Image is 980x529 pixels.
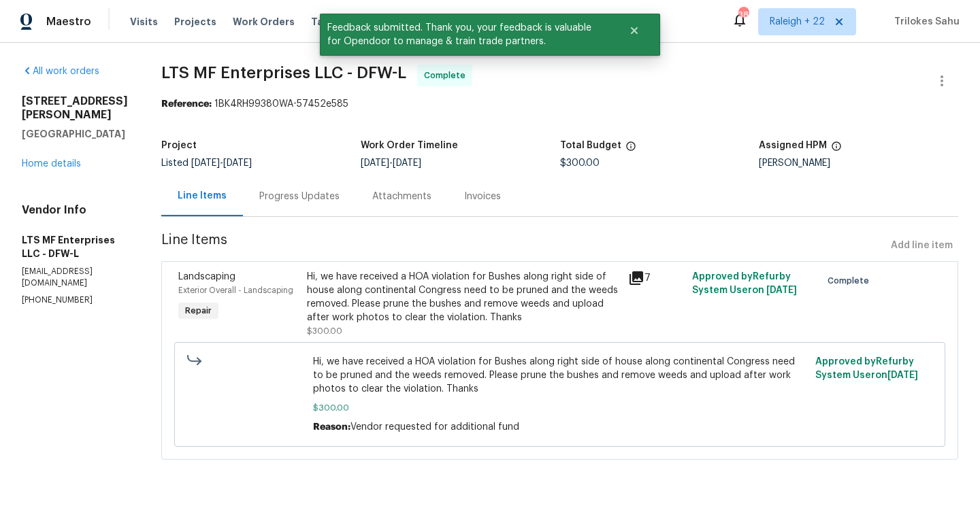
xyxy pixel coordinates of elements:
div: Hi, we have received a HOA violation for Bushes along right side of house along continental Congr... [307,270,620,324]
span: Trilokes Sahu [889,15,960,29]
span: Visits [130,15,158,29]
span: Hi, we have received a HOA violation for Bushes along right side of house along continental Congr... [313,355,807,396]
div: [PERSON_NAME] [759,158,958,168]
span: Landscaping [178,272,235,281]
span: The total cost of line items that have been proposed by Opendoor. This sum includes line items th... [625,141,636,158]
span: - [361,158,421,168]
div: Attachments [372,190,431,203]
span: $300.00 [307,327,342,335]
span: Approved by Refurby System User on [692,272,797,295]
span: Tasks [311,17,340,27]
span: Vendor requested for additional fund [350,422,519,432]
span: Reason: [313,422,350,432]
span: [DATE] [361,158,389,168]
p: [EMAIL_ADDRESS][DOMAIN_NAME] [22,266,129,289]
b: Reference: [161,99,212,109]
h5: Work Order Timeline [361,141,458,150]
span: [DATE] [766,286,797,295]
span: LTS MF Enterprises LLC - DFW-L [161,65,406,81]
span: Maestro [46,15,91,29]
div: 7 [628,270,684,286]
span: Line Items [161,233,885,258]
span: Complete [828,274,875,288]
h5: Project [161,141,197,150]
span: [DATE] [887,371,918,380]
span: The hpm assigned to this work order. [831,141,842,158]
h5: [GEOGRAPHIC_DATA] [22,127,129,141]
span: [DATE] [191,158,220,168]
h5: Assigned HPM [759,141,827,150]
span: Work Orders [233,15,295,29]
div: Line Items [178,189,227,203]
span: - [191,158,252,168]
span: [DATE] [393,158,421,168]
span: $300.00 [560,158,600,168]
span: $300.00 [313,401,807,415]
div: Progress Updates [259,190,340,203]
div: 387 [738,8,748,22]
div: Invoices [464,190,501,203]
h4: Vendor Info [22,203,129,217]
h2: [STREET_ADDRESS][PERSON_NAME] [22,95,129,122]
button: Close [612,17,657,44]
span: Repair [180,304,217,318]
p: [PHONE_NUMBER] [22,294,129,306]
h5: LTS MF Enterprises LLC - DFW-L [22,233,129,260]
span: Projects [174,15,216,29]
span: Exterior Overall - Landscaping [178,286,293,294]
div: 1BK4RH99380WA-57452e585 [161,97,958,111]
span: [DATE] [223,158,252,168]
span: Raleigh + 22 [770,15,825,29]
span: Approved by Refurby System User on [815,357,918,380]
span: Complete [424,69,471,82]
h5: Total Budget [560,141,621,150]
span: Listed [161,158,252,168]
a: Home details [22,159,81,169]
span: Feedback submitted. Thank you, your feedback is valuable for Opendoor to manage & train trade par... [320,14,612,56]
a: All work orders [22,67,99,76]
